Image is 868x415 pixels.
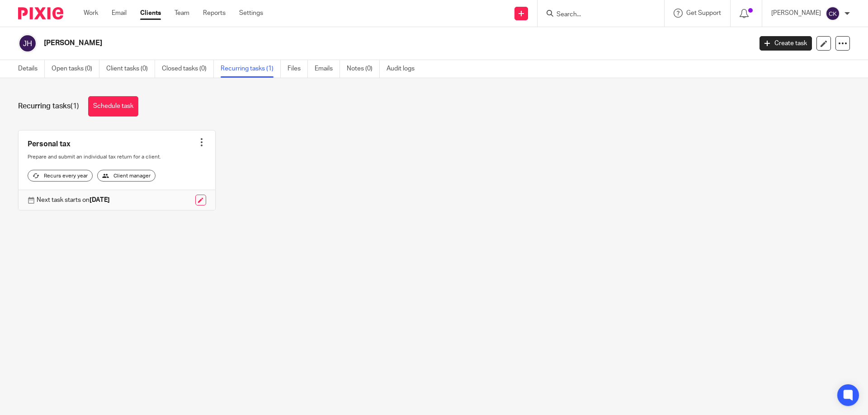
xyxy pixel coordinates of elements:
a: Team [175,9,189,18]
a: Open tasks (0) [52,60,99,78]
img: svg%3E [18,34,37,53]
div: Recurs every year [28,170,93,182]
p: Next task starts on [37,196,110,205]
a: Clients [140,9,161,18]
div: Client manager [97,170,156,182]
a: Settings [239,9,263,18]
a: Create task [759,36,812,51]
a: Notes (0) [347,60,380,78]
a: Details [18,60,45,78]
p: [PERSON_NAME] [771,9,821,18]
img: svg%3E [826,6,840,21]
a: Schedule task [88,96,138,117]
h1: Recurring tasks [18,102,79,111]
a: Recurring tasks (1) [221,60,281,78]
a: Files [288,60,308,78]
span: (1) [71,103,79,110]
a: Email [112,9,127,18]
a: Work [84,9,98,18]
img: Pixie [18,7,63,19]
span: Get Support [686,10,721,16]
a: Emails [315,60,340,78]
strong: [DATE] [90,197,110,203]
a: Audit logs [387,60,421,78]
a: Closed tasks (0) [162,60,214,78]
a: Reports [203,9,226,18]
input: Search [556,11,637,19]
h2: [PERSON_NAME] [44,38,605,48]
a: Client tasks (0) [106,60,155,78]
